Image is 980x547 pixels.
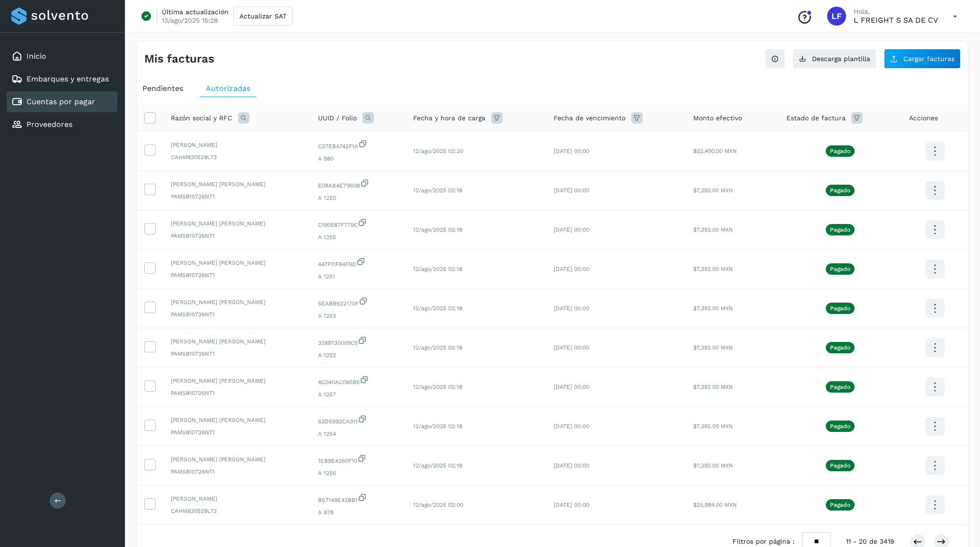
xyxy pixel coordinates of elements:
div: Embarques y entregas [7,69,117,90]
span: [DATE] 00:00 [554,344,589,351]
span: $7,392.00 MXN [693,462,733,469]
span: PAMS810726NT1 [171,467,303,476]
span: $7,392.00 MXN [693,187,733,194]
div: Inicio [7,46,117,67]
span: 12/ago/2025 02:18 [413,305,462,312]
span: 11 - 20 de 3419 [846,537,894,547]
span: A 1252 [318,351,398,359]
a: Cuentas por pagar [26,97,95,106]
h4: Mis facturas [144,52,214,66]
span: A 980 [318,154,398,163]
span: [PERSON_NAME] [PERSON_NAME] [171,377,303,385]
span: [PERSON_NAME] [171,141,303,149]
span: $7,392.00 MXN [693,266,733,272]
span: 63D5992CA911 [318,414,398,426]
span: PAMS810726NT1 [171,389,303,397]
p: L FREIGHT S SA DE CV [854,16,938,25]
p: Pagado [830,266,850,272]
span: 5EABB622170F [318,296,398,308]
span: Fecha y hora de carga [413,113,486,123]
span: A 1254 [318,430,398,438]
span: A 1257 [318,390,398,399]
span: [PERSON_NAME] [PERSON_NAME] [171,298,303,306]
span: Descarga plantilla [812,55,870,62]
span: [DATE] 00:00 [554,226,589,233]
span: [DATE] 00:00 [554,462,589,469]
button: Descarga plantilla [793,49,876,69]
span: $7,392.00 MXN [693,226,733,233]
p: Pagado [830,462,850,469]
span: Estado de factura [786,113,846,123]
span: 447F11F84F9D [318,257,398,269]
span: A 1251 [318,272,398,281]
span: Acciones [909,113,938,123]
p: Pagado [830,305,850,312]
span: [PERSON_NAME] [PERSON_NAME] [171,259,303,267]
span: 12/ago/2025 02:18 [413,384,462,390]
span: 12/ago/2025 02:18 [413,423,462,430]
span: CAHM830529L73 [171,507,303,515]
span: Pendientes [142,84,183,93]
div: Cuentas por pagar [7,91,117,112]
span: [PERSON_NAME] [PERSON_NAME] [171,455,303,464]
button: Cargar facturas [884,49,961,69]
p: Pagado [830,148,850,154]
span: A 1250 [318,194,398,202]
span: Monto efectivo [693,113,742,123]
span: 12/ago/2025 02:18 [413,266,462,272]
span: [DATE] 00:00 [554,423,589,430]
span: $7,392.00 MXN [693,423,733,430]
span: PAMS810726NT1 [171,192,303,201]
span: Autorizadas [206,84,250,93]
p: Pagado [830,502,850,508]
span: [PERSON_NAME] [PERSON_NAME] [171,180,303,188]
span: 4C040AC065B6 [318,375,398,386]
p: Pagado [830,226,850,233]
span: C190587F779C [318,218,398,229]
span: $22,400.00 MXN [693,148,737,154]
p: Pagado [830,344,850,351]
span: UUID / Folio [318,113,357,123]
span: PAMS810726NT1 [171,232,303,240]
p: Última actualización [162,8,229,16]
span: A 1255 [318,233,398,242]
span: [DATE] 00:00 [554,502,589,508]
span: 12/ago/2025 02:18 [413,187,462,194]
span: $25,984.00 MXN [693,502,737,508]
span: CAHM830529L73 [171,153,303,161]
span: $7,392.00 MXN [693,305,733,312]
span: [PERSON_NAME] [PERSON_NAME] [171,219,303,228]
span: Razón social y RFC [171,113,232,123]
div: Proveedores [7,114,117,135]
span: B57149E42BB1 [318,493,398,504]
span: 12/ago/2025 02:18 [413,344,462,351]
span: [PERSON_NAME] [PERSON_NAME] [171,337,303,346]
span: 12/ago/2025 02:18 [413,462,462,469]
span: Fecha de vencimiento [554,113,626,123]
span: PAMS810726NT1 [171,428,303,437]
span: [DATE] 00:00 [554,148,589,154]
span: $7,392.00 MXN [693,384,733,390]
span: [DATE] 00:00 [554,305,589,312]
span: Cargar facturas [903,55,954,62]
span: [DATE] 00:00 [554,187,589,194]
span: 328B130009C5 [318,336,398,347]
span: PAMS810726NT1 [171,271,303,279]
p: Pagado [830,187,850,194]
p: 13/ago/2025 15:28 [162,16,218,25]
span: A 978 [318,508,398,517]
span: A 1253 [318,312,398,320]
span: 12/ago/2025 02:20 [413,148,463,154]
span: PAMS810726NT1 [171,350,303,358]
span: [DATE] 00:00 [554,384,589,390]
span: PAMS810726NT1 [171,310,303,319]
span: $7,392.00 MXN [693,344,733,351]
span: 12/ago/2025 02:00 [413,502,463,508]
span: [DATE] 00:00 [554,266,589,272]
span: 1EB9E4260F10 [318,454,398,465]
span: 12/ago/2025 02:18 [413,226,462,233]
span: A 1256 [318,469,398,477]
a: Inicio [26,52,46,61]
p: Pagado [830,384,850,390]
